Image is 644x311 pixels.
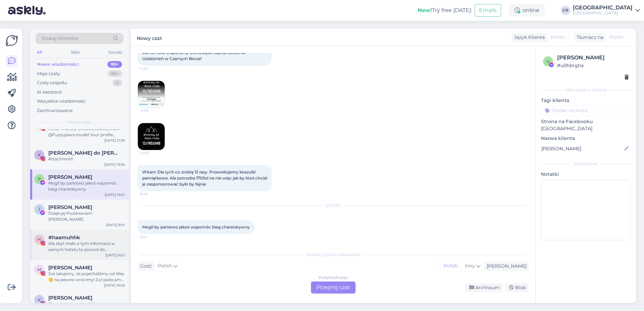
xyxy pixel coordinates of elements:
div: Nowe wiadomości [37,61,79,68]
span: Szukaj klientów [42,35,78,42]
div: [DATE] 21:36 [104,138,125,143]
div: Dodatkowy [541,161,631,167]
div: Wybierz język i odpowiedz [138,252,529,258]
div: Ale zbyt mało o tym informacji w samym hotelu to powód do chwalenia się 😄 [48,241,125,253]
div: [DATE] 8:10 [106,222,125,227]
p: Tagi klienta [541,97,631,104]
div: Język Klienta [512,34,545,41]
div: Informacje o kliencie [541,87,631,93]
div: Archiwum [465,283,502,292]
span: M [38,267,41,272]
div: [DATE] 19:59 [104,162,125,167]
span: Monika Adamczak-Malinowska [48,265,92,271]
div: 0 [112,80,122,86]
span: K [38,297,41,302]
p: [GEOGRAPHIC_DATA] [541,125,631,132]
span: h [38,237,41,242]
div: [PERSON_NAME] [557,54,629,62]
div: [PERSON_NAME] [484,263,527,270]
div: [GEOGRAPHIC_DATA] [573,5,633,10]
div: [DATE] 16:06 [104,283,125,288]
div: [DATE] 16:01 [105,192,125,197]
div: Gość [138,263,152,270]
div: Już żałujemy, że pojechaliśmy od Was 🫣 na pewno wrócimy! Już polecamy znajomym i rodzinie to miej... [48,271,125,283]
span: 16:49 [140,192,165,197]
span: Mogli by państwo jakoś wspomóc bieg charetatywny [142,224,250,229]
span: 14:06 [140,150,165,155]
p: Strona na Facebooku [541,118,631,125]
div: CR [561,6,570,15]
div: AI Assistant [37,89,62,96]
div: Hello! This is [PERSON_NAME] from @Fuzzypaws.model Your profile caught our eye We are a world Fam... [48,126,125,138]
div: 99+ [107,61,122,68]
div: All [36,48,43,57]
span: J [38,207,40,212]
div: Moje czaty [37,70,60,77]
div: [GEOGRAPHIC_DATA] [573,10,633,16]
span: Polish [550,34,565,41]
span: K [38,152,41,157]
div: Try free [DATE]: [418,6,472,14]
button: Emails [475,4,501,17]
div: Czaty zespołu [37,80,67,86]
div: Tłumacz na [574,34,603,41]
input: Dodać etykietę [541,105,631,115]
span: Korty do padla I Szczecin [48,150,118,156]
span: Nowe czaty [68,119,92,125]
span: Karolina Wołczyńska [48,295,92,301]
div: Polish to Polish [319,275,348,281]
div: [DATE] 6:02 [105,253,125,258]
div: Dziękuję Pozdrawiam [PERSON_NAME] [48,210,125,222]
div: Zarchiwizowane [37,107,73,114]
div: Wszystkie wiadomości [37,98,86,105]
img: Askly Logo [5,34,18,47]
div: Mogli by państwo jakoś wspomóc bieg charetatywny [48,180,125,192]
div: 99+ [108,70,122,77]
span: P [38,176,41,182]
span: 14:06 [140,66,165,71]
div: Web [69,48,81,57]
span: #haamuhhk [48,235,80,241]
div: [DATE] [138,203,529,209]
a: [GEOGRAPHIC_DATA][GEOGRAPHIC_DATA] [573,5,640,16]
p: Notatki [541,171,631,178]
div: Blok [505,283,529,292]
div: Attachment [48,156,125,162]
b: New! [418,7,432,13]
span: Inny [465,263,475,269]
p: Nazwa klienta [541,135,631,142]
div: Przejmij czat [311,281,356,294]
input: Dodaj nazwę [541,145,623,152]
img: Attachment [138,123,165,150]
div: Polish [440,261,461,271]
span: Polish [609,34,624,41]
span: Witam Dla tych co zrobią 12 razy. Przewidujemy koszulki pamiątkowe. Ale potrzeba 1700zl na nie wi... [142,169,268,187]
span: Polish [158,262,172,270]
span: Jacek Dubicki [48,204,92,210]
div: # u0hbrgha [557,62,629,69]
div: online [509,4,545,16]
span: Paweł Tcho [48,174,92,180]
span: u [546,59,550,64]
span: 14:06 [140,108,165,113]
img: Attachment [138,81,165,108]
span: 16:01 [140,235,165,240]
label: Nowy czat [137,33,162,42]
div: Socials [107,48,123,57]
